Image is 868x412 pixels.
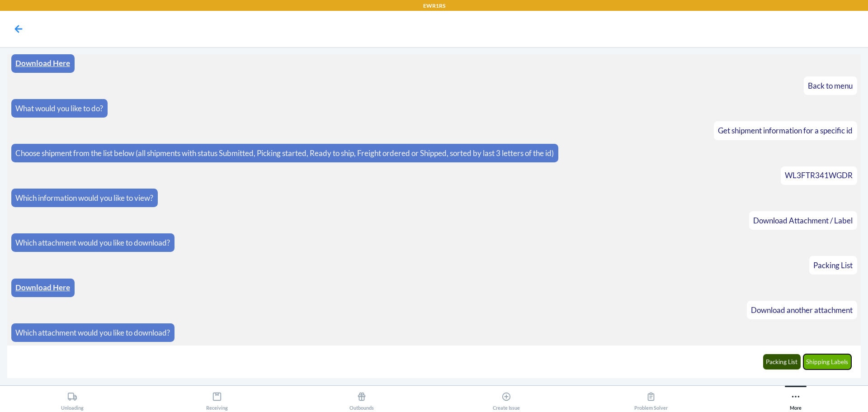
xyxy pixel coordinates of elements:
[813,260,853,270] span: Packing List
[15,237,170,249] p: Which attachment would you like to download?
[349,388,374,411] div: Outbounds
[803,354,852,369] button: Shipping Labels
[206,388,228,411] div: Receiving
[15,192,153,204] p: Which information would you like to view?
[434,386,579,411] button: Create Issue
[61,388,84,411] div: Unloading
[493,388,520,411] div: Create Issue
[15,58,70,68] a: Download Here
[579,386,723,411] button: Problem Solver
[723,386,868,411] button: More
[790,388,802,411] div: More
[15,147,554,159] p: Choose shipment from the list below (all shipments with status Submitted, Picking started, Ready ...
[808,81,853,90] span: Back to menu
[718,126,853,135] span: Get shipment information for a specific id
[785,170,853,180] span: WL3FTR341WGDR
[145,386,289,411] button: Receiving
[15,103,103,114] p: What would you like to do?
[634,388,668,411] div: Problem Solver
[15,283,70,292] a: Download Here
[753,216,853,225] span: Download Attachment / Label
[763,354,801,369] button: Packing List
[15,327,170,339] p: Which attachment would you like to download?
[289,386,434,411] button: Outbounds
[751,305,853,315] span: Download another attachment
[423,2,445,10] p: EWR1RS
